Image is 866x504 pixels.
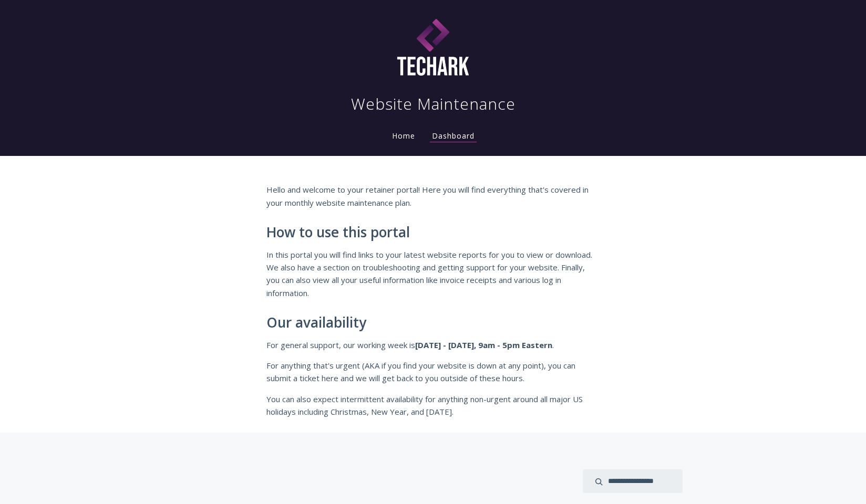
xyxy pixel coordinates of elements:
p: For general support, our working week is . [266,339,600,351]
a: Home [390,131,417,141]
a: Dashboard [430,131,477,142]
h2: How to use this portal [266,225,600,240]
input: search input [583,469,683,493]
p: You can also expect intermittent availability for anything non-urgent around all major US holiday... [266,393,600,418]
h1: Website Maintenance [351,93,516,114]
p: In this portal you will find links to your latest website reports for you to view or download. We... [266,248,600,300]
p: Hello and welcome to your retainer portal! Here you will find everything that's covered in your m... [266,183,600,209]
p: For anything that's urgent (AKA if you find your website is down at any point), you can submit a ... [266,359,600,385]
h2: Our availability [266,315,600,331]
strong: [DATE] - [DATE], 9am - 5pm Eastern [415,340,552,350]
